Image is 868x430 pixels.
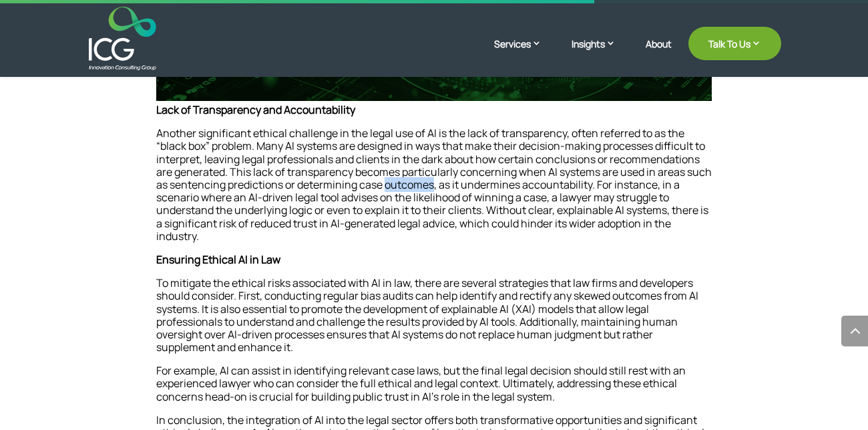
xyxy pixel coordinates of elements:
[646,39,672,70] a: About
[572,37,629,70] a: Insights
[156,102,355,117] strong: Lack of Transparency and Accountability
[156,127,712,253] p: Another significant ethical challenge in the legal use of AI is the lack of transparency, often r...
[89,7,156,70] img: ICG
[156,277,712,364] p: To mitigate the ethical risks associated with AI in law, there are several strategies that law fi...
[156,364,712,414] p: For example, AI can assist in identifying relevant case laws, but the final legal decision should...
[688,27,781,60] a: Talk To Us
[494,37,555,70] a: Services
[647,286,868,430] iframe: Chat Widget
[156,252,280,267] strong: Ensuring Ethical AI in Law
